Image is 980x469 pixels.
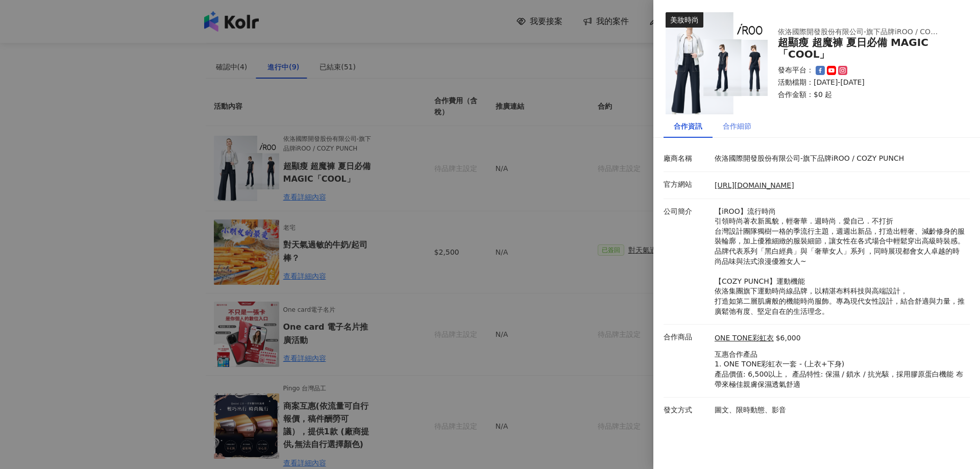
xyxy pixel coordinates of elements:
[666,12,768,114] img: ONE TONE彩虹衣
[778,65,814,76] p: 發布平台：
[776,333,801,343] p: $6,000
[664,180,709,190] p: 官方網站
[715,333,774,343] a: ONE TONE彩虹衣
[778,78,958,88] p: 活動檔期：[DATE]-[DATE]
[666,12,703,28] div: 美妝時尚
[715,350,965,389] p: 互惠合作產品 1. ONE TONE彩虹衣一套 - (上衣+下身) 產品價值: 6,500以上， 產品特性: 保濕 / 鎖水 / 抗光駭，採用膠原蛋白機能 布帶來極佳親膚保濕透氣舒適
[778,90,958,100] p: 合作金額： $0 起
[778,27,941,37] div: 依洛國際開發股份有限公司-旗下品牌iROO / COZY PUNCH
[778,37,958,60] div: 超顯瘦 超魔褲 夏日必備 MAGIC「COOL」
[664,332,709,342] p: 合作商品
[715,207,965,317] p: 【iROO】流行時尚 引領時尚著衣新風貌，輕奢華．週時尚．愛自己．不打折 台灣設計團隊獨樹一格的季流行主題，週週出新品，打造出輕奢、減齡修身的服裝輪廓，加上優雅細緻的服裝細節，讓女性在各式場合中...
[715,405,965,415] p: 圖文、限時動態、影音
[715,181,794,189] a: [URL][DOMAIN_NAME]
[664,207,709,217] p: 公司簡介
[723,120,751,132] div: 合作細節
[674,120,702,132] div: 合作資訊
[664,405,709,415] p: 發文方式
[664,154,709,164] p: 廠商名稱
[715,154,965,164] p: 依洛國際開發股份有限公司-旗下品牌iROO / COZY PUNCH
